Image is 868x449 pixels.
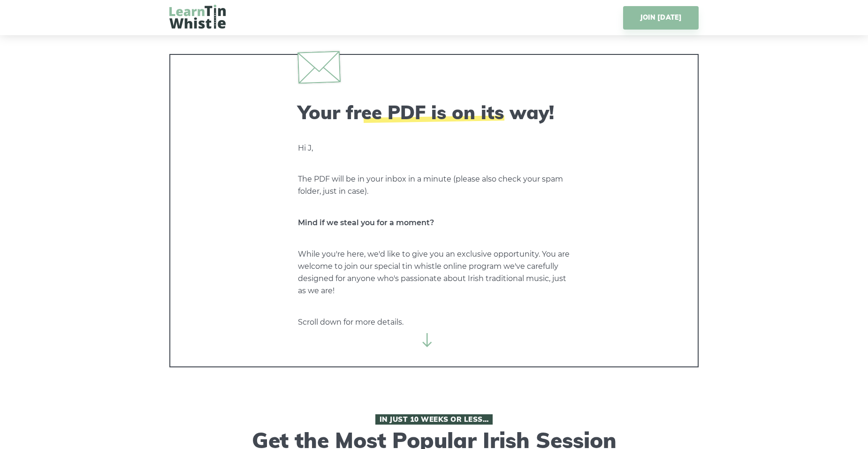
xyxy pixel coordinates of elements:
p: While you're here, we'd like to give you an exclusive opportunity. You are welcome to join our sp... [298,248,570,297]
img: LearnTinWhistle.com [169,5,226,29]
strong: Mind if we steal you for a moment? [298,218,434,227]
p: Scroll down for more details. [298,316,570,328]
p: Hi J, [298,142,570,154]
a: JOIN [DATE] [623,6,699,30]
p: The PDF will be in your inbox in a minute (please also check your spam folder, just in case). [298,173,570,198]
h2: Your free PDF is on its way! [298,101,570,123]
span: In Just 10 Weeks or Less… [375,414,493,425]
img: envelope.svg [297,51,341,84]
